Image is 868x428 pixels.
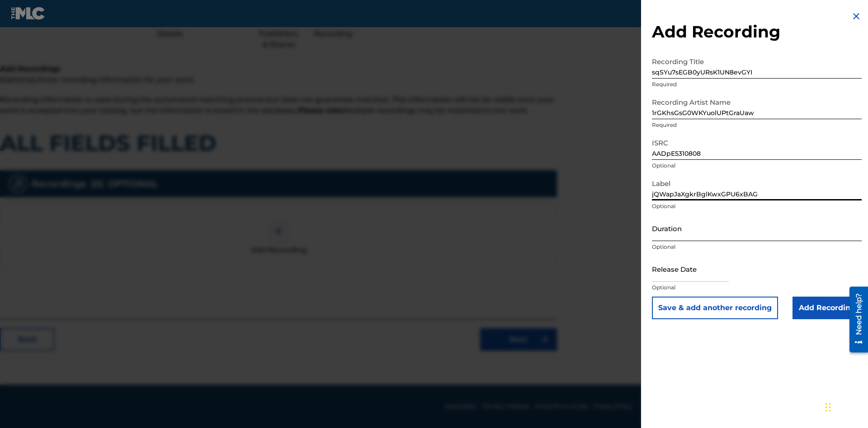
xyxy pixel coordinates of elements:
[11,7,46,20] img: MLC Logo
[652,80,862,88] p: Required
[652,22,862,42] h2: Add Recording
[652,284,862,292] p: Optional
[826,394,831,421] div: Drag
[793,297,862,319] input: Add Recording
[652,297,778,319] button: Save & add another recording
[823,385,868,428] iframe: Chat Widget
[652,243,862,251] p: Optional
[843,283,868,357] iframe: Resource Center
[652,162,862,170] p: Optional
[652,202,862,210] p: Optional
[652,121,862,129] p: Required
